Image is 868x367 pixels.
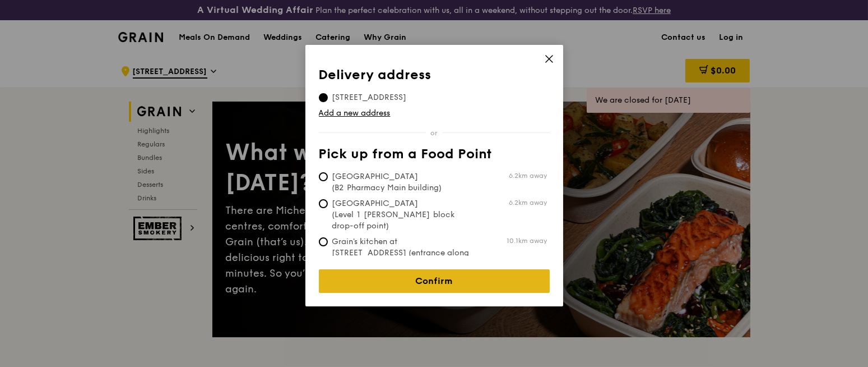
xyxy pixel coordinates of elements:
input: Grain's kitchen at [STREET_ADDRESS] (entrance along [PERSON_NAME][GEOGRAPHIC_DATA])10.1km away [319,237,328,246]
a: Confirm [319,269,550,293]
span: 10.1km away [507,236,547,245]
span: 6.2km away [509,198,547,207]
span: [GEOGRAPHIC_DATA] (B2 Pharmacy Main building) [319,171,486,194]
input: [STREET_ADDRESS] [319,93,328,102]
span: Grain's kitchen at [STREET_ADDRESS] (entrance along [PERSON_NAME][GEOGRAPHIC_DATA]) [319,236,486,281]
input: [GEOGRAPHIC_DATA] (B2 Pharmacy Main building)6.2km away [319,172,328,181]
span: [GEOGRAPHIC_DATA] (Level 1 [PERSON_NAME] block drop-off point) [319,198,486,232]
th: Delivery address [319,67,550,88]
span: 6.2km away [509,171,547,180]
input: [GEOGRAPHIC_DATA] (Level 1 [PERSON_NAME] block drop-off point)6.2km away [319,199,328,208]
a: Add a new address [319,108,550,119]
span: [STREET_ADDRESS] [319,92,420,103]
th: Pick up from a Food Point [319,146,550,167]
